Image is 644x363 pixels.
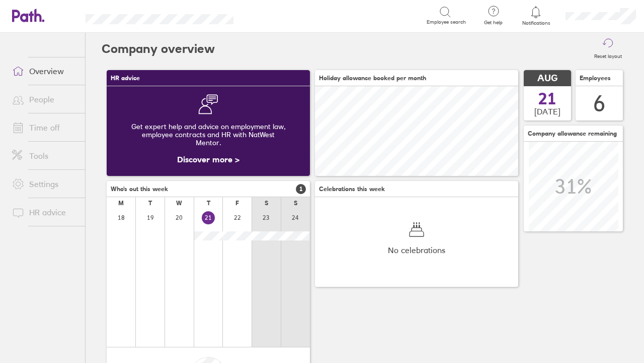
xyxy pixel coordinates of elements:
[319,186,385,193] span: Celebrations this week
[261,11,286,20] div: Search
[538,91,556,107] span: 21
[265,200,268,207] div: S
[176,200,182,207] div: W
[177,154,239,164] a: Discover more >
[148,200,152,207] div: T
[588,50,628,59] label: Reset layout
[235,200,239,207] div: F
[588,33,628,65] button: Reset layout
[207,200,210,207] div: T
[427,19,466,25] span: Employee search
[477,20,510,26] span: Get help
[520,20,552,26] span: Notifications
[580,75,611,82] span: Employees
[534,107,560,116] span: [DATE]
[102,33,215,65] h2: Company overview
[319,75,426,82] span: Holiday allowance booked per month
[118,200,124,207] div: M
[4,89,85,109] a: People
[296,184,306,194] span: 1
[388,246,445,255] span: No celebrations
[4,202,85,222] a: HR advice
[111,75,140,82] span: HR advice
[4,117,85,138] a: Time off
[4,61,85,81] a: Overview
[4,174,85,194] a: Settings
[520,5,552,26] a: Notifications
[294,200,297,207] div: S
[111,186,168,193] span: Who's out this week
[4,146,85,166] a: Tools
[537,73,557,84] span: AUG
[115,114,302,155] div: Get expert help and advice on employment law, employee contracts and HR with NatWest Mentor.
[528,130,617,137] span: Company allowance remaining
[593,91,605,116] div: 6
